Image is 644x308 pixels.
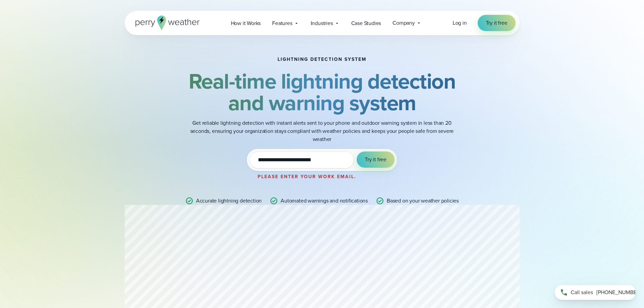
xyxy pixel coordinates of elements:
p: Accurate lightning detection [196,197,262,205]
span: Try it free [365,156,386,164]
a: Log in [453,19,467,27]
span: Company [392,19,415,27]
a: Call sales[PHONE_NUMBER] [555,285,636,300]
a: Case Studies [345,16,387,30]
span: Try it free [486,19,507,27]
p: Based on your weather policies [387,197,459,205]
span: Industries [311,19,333,27]
strong: Real-time lightning detection and warning system [189,65,456,119]
span: Case Studies [351,19,381,27]
p: Get reliable lightning detection with instant alerts sent to your phone and outdoor warning syste... [187,119,457,143]
label: Please enter your work email. [258,173,356,180]
span: [PHONE_NUMBER] [596,288,641,297]
a: Try it free [478,15,516,31]
p: Automated warnings and notifications [281,197,368,205]
h1: Lightning detection system [278,57,366,62]
a: How it Works [225,16,267,30]
span: How it Works [231,19,261,27]
span: Call sales [571,288,593,297]
span: Features [272,19,292,27]
button: Try it free [357,151,395,168]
